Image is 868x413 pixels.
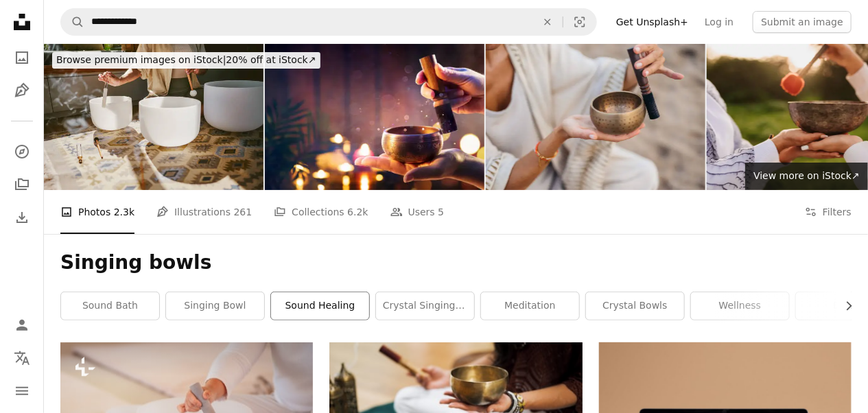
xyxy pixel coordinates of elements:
[753,11,852,33] button: Submit an image
[61,292,159,320] a: sound bath
[481,292,579,320] a: meditation
[390,190,445,234] a: Users 5
[274,190,368,234] a: Collections 6.2k
[8,138,36,165] a: Explore
[438,204,444,220] span: 5
[8,204,36,231] a: Download History
[44,44,329,77] a: Browse premium images on iStock|20% off at iStock↗
[60,250,852,275] h1: Singing bowls
[8,171,36,198] a: Collections
[271,292,369,320] a: sound healing
[8,377,36,405] button: Menu
[753,170,860,181] span: View more on iStock ↗
[486,44,705,190] img: Mid-Adult Woman Using A Standing Bell On The Beach In Barcelona In Spain
[8,44,36,71] a: Photos
[608,11,696,33] a: Get Unsplash+
[8,77,36,104] a: Illustrations
[8,344,36,372] button: Language
[8,8,36,38] a: Home — Unsplash
[8,311,36,339] a: Log in / Sign up
[44,44,263,190] img: Yoga instructor using rin gongs during a meditation session
[563,9,596,35] button: Visual search
[532,9,563,35] button: Clear
[61,9,84,35] button: Search Unsplash
[166,292,264,320] a: singing bowl
[805,190,852,234] button: Filters
[691,292,789,320] a: wellness
[745,163,868,190] a: View more on iStock↗
[586,292,684,320] a: crystal bowls
[56,54,316,65] span: 20% off at iStock ↗
[156,190,252,234] a: Illustrations 261
[836,292,852,320] button: scroll list to the right
[376,292,474,320] a: crystal singing bowls
[347,204,368,220] span: 6.2k
[56,54,226,65] span: Browse premium images on iStock |
[60,8,597,36] form: Find visuals sitewide
[265,44,484,190] img: Woman Hands Playing Tibetan Singing Bowl - Translation of mantras : transform your impure body, s...
[696,11,742,33] a: Log in
[234,204,253,220] span: 261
